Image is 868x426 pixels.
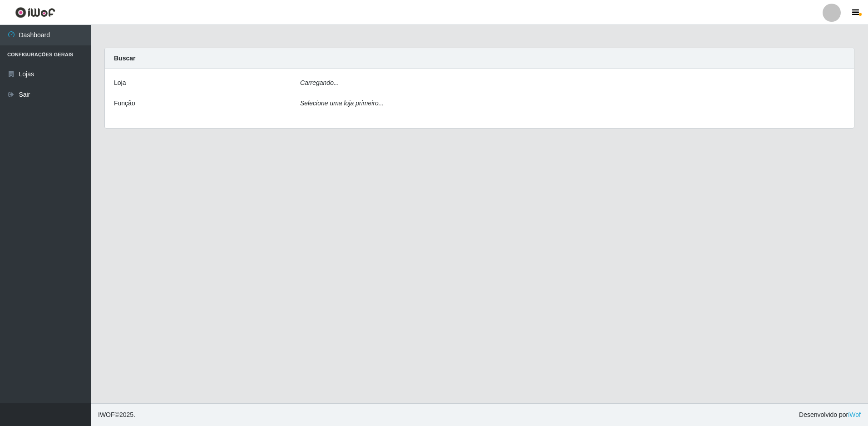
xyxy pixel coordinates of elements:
label: Função [114,99,135,108]
strong: Buscar [114,54,135,62]
i: Selecione uma loja primeiro... [300,99,384,107]
label: Loja [114,78,126,88]
i: Carregando... [300,79,339,86]
img: CoreUI Logo [15,7,55,18]
span: IWOF [98,411,115,418]
span: Desenvolvido por [799,410,861,420]
span: © 2025 . [98,410,135,420]
a: iWof [848,411,861,418]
